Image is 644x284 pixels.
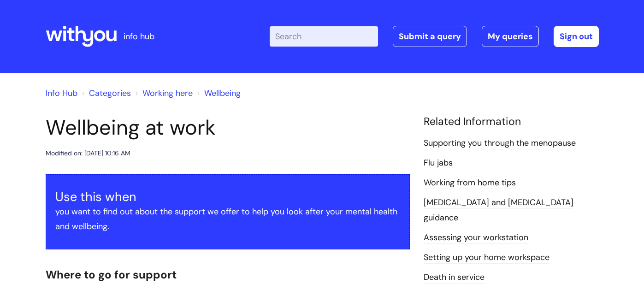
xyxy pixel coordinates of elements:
a: Sign out [554,26,599,47]
a: Info Hub [46,88,77,99]
a: Setting up your home workspace [424,252,549,264]
a: Death in service [424,272,484,284]
a: My queries [482,26,539,47]
input: Search [270,26,378,47]
a: Submit a query [393,26,467,47]
a: Supporting you through the menopause [424,137,576,149]
span: Where to go for support [46,267,177,282]
a: Categories [89,88,131,99]
li: Wellbeing [195,86,241,101]
a: Flu jabs [424,157,453,169]
li: Solution home [80,86,131,101]
h3: Use this when [55,189,400,204]
div: | - [270,26,599,47]
a: [MEDICAL_DATA] and [MEDICAL_DATA] guidance [424,197,573,224]
h1: Wellbeing at work [46,115,410,140]
a: Working here [142,88,193,99]
a: Working from home tips [424,177,516,189]
a: Assessing your workstation [424,232,528,244]
p: info hub [124,29,154,44]
p: you want to find out about the support we offer to help you look after your mental health and wel... [55,204,400,234]
h4: Related Information [424,115,599,128]
div: Modified on: [DATE] 10:16 AM [46,148,130,159]
li: Working here [133,86,193,101]
a: Wellbeing [204,88,241,99]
